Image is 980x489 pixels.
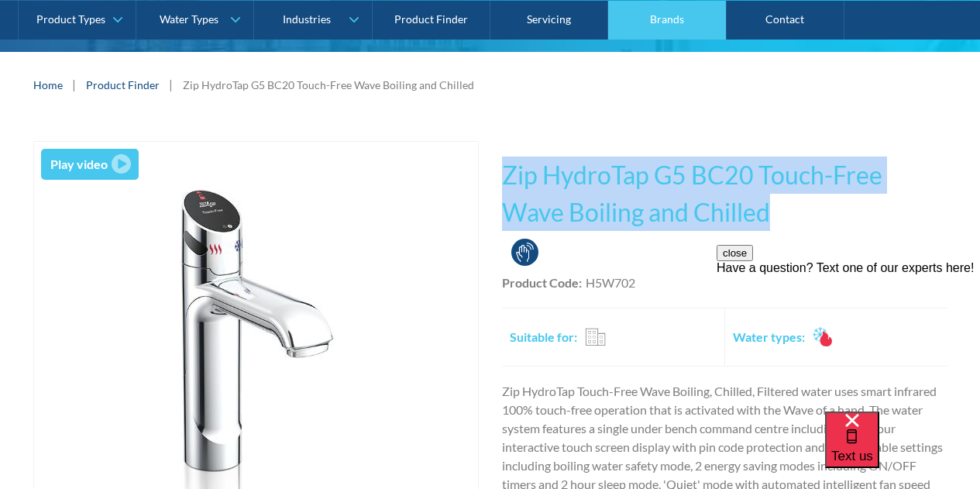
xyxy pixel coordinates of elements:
div: Product Types [36,12,105,26]
div: Play video [50,155,108,174]
div: Zip HydroTap G5 BC20 Touch-Free Wave Boiling and Chilled [183,77,474,93]
iframe: podium webchat widget bubble [825,412,980,489]
a: Product Finder [86,77,160,93]
h1: Zip HydroTap G5 BC20 Touch-Free Wave Boiling and Chilled [502,157,947,231]
iframe: podium webchat widget prompt [717,245,980,431]
a: Home [33,77,63,93]
h2: Suitable for: [510,328,577,346]
div: | [167,75,175,94]
div: Water Types [160,12,218,26]
div: Industries [283,12,331,26]
div: H5W702 [586,274,635,292]
a: open lightbox [41,149,139,180]
div: | [70,75,78,94]
strong: Product Code: [502,275,582,290]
